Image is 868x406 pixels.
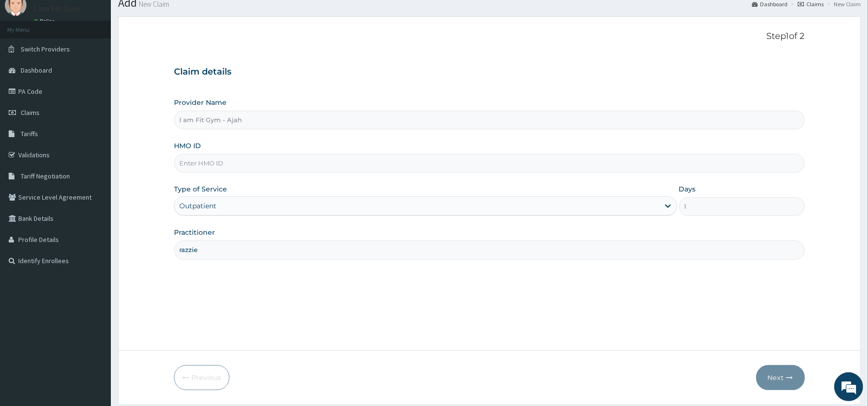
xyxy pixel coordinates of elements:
small: New Claim [137,0,169,8]
a: Online [34,18,57,25]
label: Practitioner [174,228,215,237]
span: Dashboard [21,66,52,75]
input: Enter Name [174,241,804,259]
button: Next [756,365,805,390]
span: Claims [21,108,40,117]
input: Enter HMO ID [174,154,804,173]
p: Step 1 of 2 [174,31,804,42]
label: Days [679,184,696,194]
span: Tariff Negotiation [21,172,70,180]
span: Tariffs [21,129,38,138]
button: Previous [174,365,229,390]
label: Type of Service [174,184,227,194]
label: Provider Name [174,98,227,107]
span: Switch Providers [21,45,70,53]
label: HMO ID [174,141,201,151]
p: I am Fit Gym [34,4,80,13]
h3: Claim details [174,67,804,77]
